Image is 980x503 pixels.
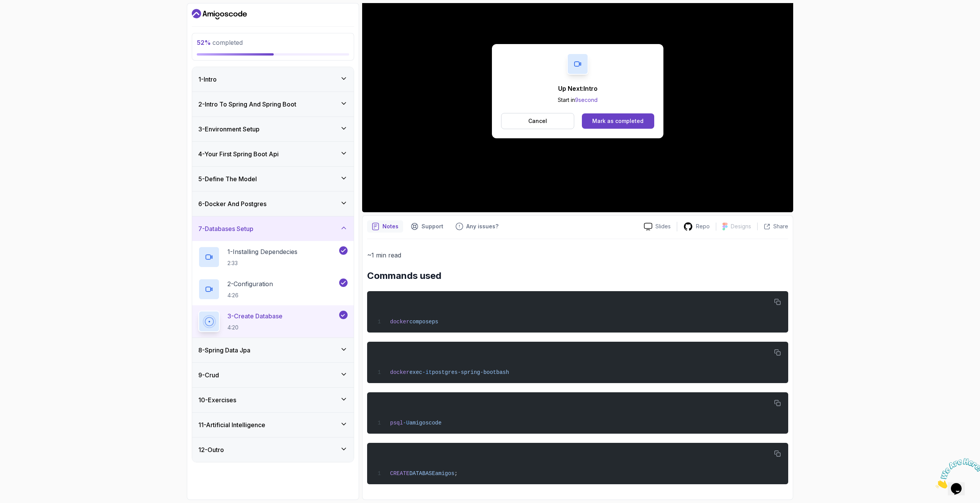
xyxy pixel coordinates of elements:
[192,8,247,20] a: Dashboard
[192,92,354,116] button: 2-Intro To Spring And Spring Boot
[592,117,644,125] div: Mark as completed
[501,113,574,129] button: Cancel
[367,220,403,233] button: notes button
[198,199,266,208] h3: 6 - Docker And Postgres
[409,369,422,375] span: exec
[454,470,457,477] span: ;
[422,369,432,375] span: -it
[198,100,296,109] h3: 2 - Intro To Spring And Spring Boot
[432,369,496,375] span: postgres-spring-boot
[696,223,710,230] p: Repo
[197,39,243,46] span: completed
[192,437,354,462] button: 12-Outro
[409,420,441,426] span: amigoscode
[198,279,348,300] button: 2-Configuration4:26
[466,223,498,230] p: Any issues?
[655,223,671,230] p: Slides
[227,311,283,321] p: 3 - Create Database
[638,223,677,231] a: Slides
[192,142,354,166] button: 4-Your First Spring Boot Api
[451,220,503,233] button: Feedback button
[382,223,399,230] p: Notes
[227,247,297,256] p: 1 - Installing Dependecies
[192,167,354,191] button: 5-Define The Model
[933,455,980,492] iframe: chat widget
[198,246,348,268] button: 1-Installing Dependecies2:33
[197,39,211,46] span: 52 %
[582,113,654,129] button: Mark as completed
[192,192,354,216] button: 6-Docker And Postgres
[198,125,260,134] h3: 3 - Environment Setup
[390,470,409,477] span: CREATE
[528,117,547,125] p: Cancel
[3,3,51,33] img: Chat attention grabber
[558,96,598,104] p: Start in
[432,319,438,325] span: ps
[575,97,598,103] span: 9 second
[198,174,257,184] h3: 5 - Define The Model
[390,369,409,375] span: docker
[496,369,509,375] span: bash
[192,338,354,362] button: 8-Spring Data Jpa
[198,75,217,84] h3: 1 - Intro
[435,470,454,477] span: amigos
[227,279,273,288] p: 2 - Configuration
[403,420,410,426] span: -U
[198,445,224,454] h3: 12 - Outro
[757,223,788,230] button: Share
[192,388,354,412] button: 10-Exercises
[192,216,354,241] button: 7-Databases Setup
[367,250,788,261] p: ~1 min read
[198,395,236,405] h3: 10 - Exercises
[409,319,432,325] span: compose
[773,223,788,230] p: Share
[227,259,297,267] p: 2:33
[409,470,435,477] span: DATABASE
[198,149,279,159] h3: 4 - Your First Spring Boot Api
[198,224,253,233] h3: 7 - Databases Setup
[227,324,283,331] p: 4:20
[192,413,354,437] button: 11-Artificial Intelligence
[367,270,788,282] h2: Commands used
[731,223,751,230] p: Designs
[421,223,443,230] p: Support
[192,67,354,92] button: 1-Intro
[227,292,273,299] p: 4:26
[198,311,348,332] button: 3-Create Database4:20
[192,117,354,141] button: 3-Environment Setup
[192,363,354,387] button: 9-Crud
[406,220,448,233] button: Support button
[390,319,409,325] span: docker
[198,346,250,355] h3: 8 - Spring Data Jpa
[558,84,598,93] p: Up Next: Intro
[677,222,716,231] a: Repo
[198,370,219,380] h3: 9 - Crud
[198,420,265,429] h3: 11 - Artificial Intelligence
[390,420,403,426] span: psql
